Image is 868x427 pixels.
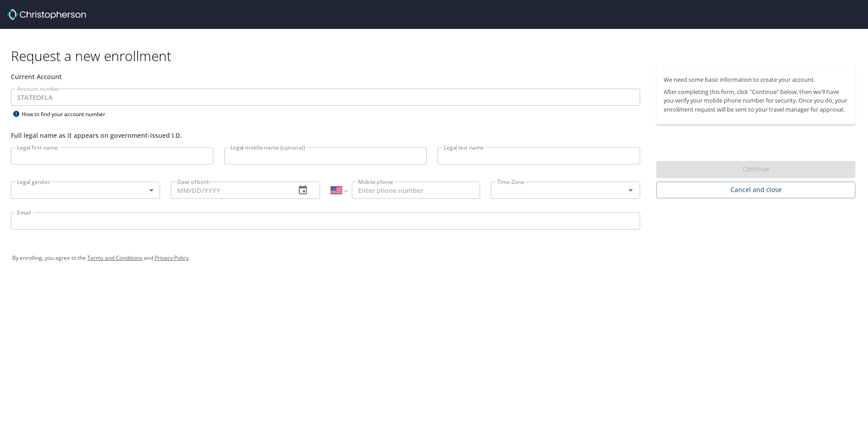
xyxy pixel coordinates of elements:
button: Open [624,184,637,197]
p: After completing this form, click "Continue" below, then we'll have you verify your mobile phone ... [664,88,848,114]
button: Cancel and close [656,182,855,198]
a: Privacy Policy [155,254,189,262]
input: Enter phone number [352,182,480,199]
input: MM/DD/YYYY [171,182,288,199]
div: Full legal name as it appears on government-issued I.D. [11,131,640,140]
div: How to find your account number [11,108,124,120]
p: We need some basic information to create your account. [664,75,848,84]
h1: Request a new enrollment [11,47,863,65]
a: Terms and Conditions [87,254,142,262]
div: Current Account [11,72,640,81]
span: Cancel and close [664,184,848,196]
div: ​ [11,182,160,199]
img: cbt logo [7,9,86,20]
div: By enrolling, you agree to the and . [12,247,856,269]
